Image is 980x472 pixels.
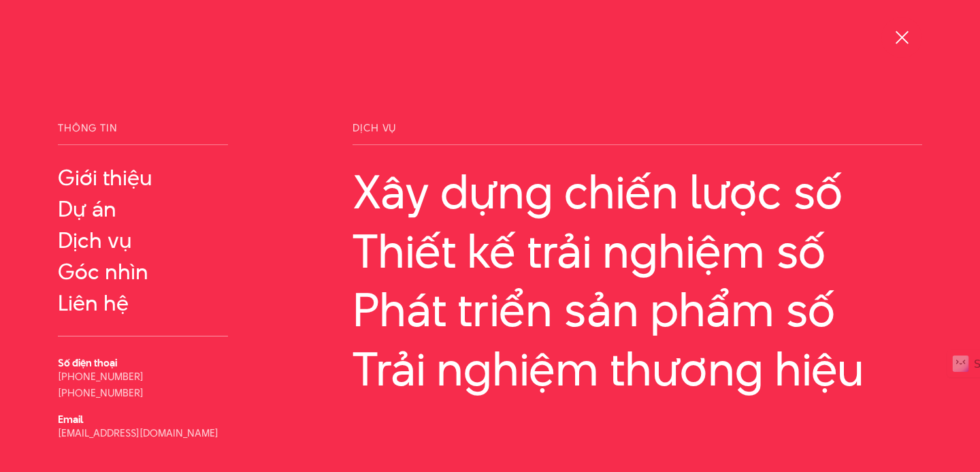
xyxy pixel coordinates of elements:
[353,225,922,277] a: Thiết kế trải nghiệm số
[58,426,218,440] a: [EMAIL_ADDRESS][DOMAIN_NAME]
[58,369,144,383] a: [PHONE_NUMBER]
[353,123,922,145] span: Dịch vụ
[58,166,228,190] a: Giới thiệu
[58,228,228,253] a: Dịch vụ
[58,291,228,315] a: Liên hệ
[58,197,228,221] a: Dự án
[58,412,83,426] b: Email
[58,259,228,284] a: Góc nhìn
[353,343,922,395] a: Trải nghiệm thương hiệu
[353,283,922,336] a: Phát triển sản phẩm số
[58,386,144,400] a: [PHONE_NUMBER]
[58,356,117,370] b: Số điện thoại
[58,123,228,145] span: Thông tin
[353,166,922,218] a: Xây dựng chiến lược số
